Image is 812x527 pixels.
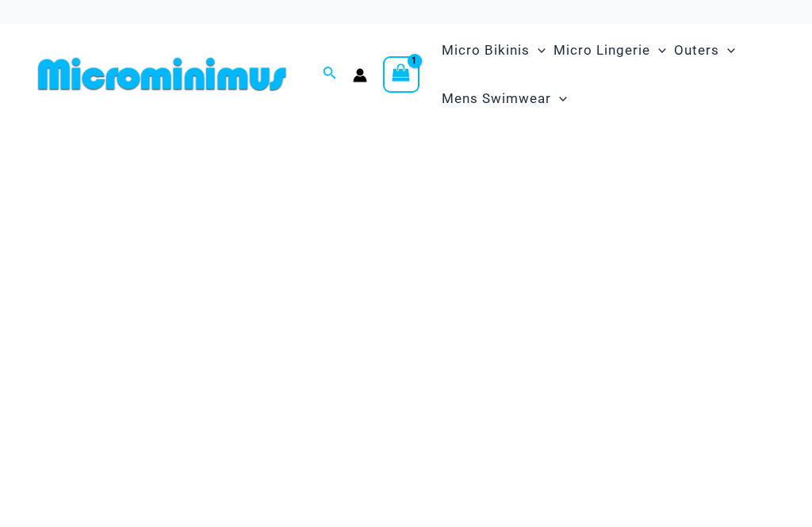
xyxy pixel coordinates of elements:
[550,26,670,74] a: Micro LingerieMenu ToggleMenu Toggle
[719,30,735,71] span: Menu Toggle
[553,30,650,71] span: Micro Lingerie
[435,24,780,125] nav: Site Navigation
[530,30,546,71] span: Menu Toggle
[323,64,337,84] a: Search icon link
[438,26,550,74] a: Micro BikinisMenu ToggleMenu Toggle
[650,30,666,71] span: Menu Toggle
[438,74,571,123] a: Mens SwimwearMenu ToggleMenu Toggle
[442,78,551,119] span: Mens Swimwear
[383,56,419,93] a: View Shopping Cart, 1 items
[551,78,567,119] span: Menu Toggle
[32,56,293,92] img: MM SHOP LOGO FLAT
[670,26,739,74] a: OutersMenu ToggleMenu Toggle
[442,30,530,71] span: Micro Bikinis
[674,30,719,71] span: Outers
[353,68,367,82] a: Account icon link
